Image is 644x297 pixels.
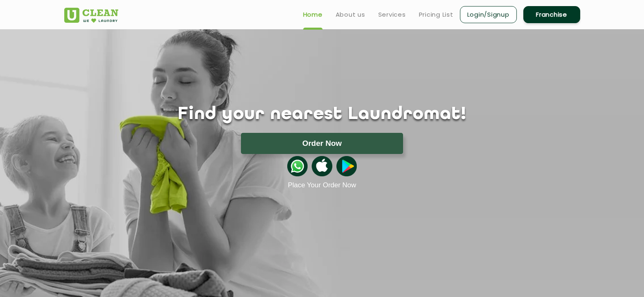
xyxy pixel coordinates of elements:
[58,104,586,125] h1: Find your nearest Laundromat!
[460,6,517,23] a: Login/Signup
[287,156,308,176] img: whatsappicon.png
[378,10,406,20] a: Services
[419,10,453,20] a: Pricing List
[64,8,118,23] img: UClean Laundry and Dry Cleaning
[336,156,357,176] img: playstoreicon.png
[336,10,365,20] a: About us
[288,181,356,189] a: Place Your Order Now
[312,156,332,176] img: apple-icon.png
[303,10,323,20] a: Home
[523,6,580,23] a: Franchise
[241,133,403,154] button: Order Now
